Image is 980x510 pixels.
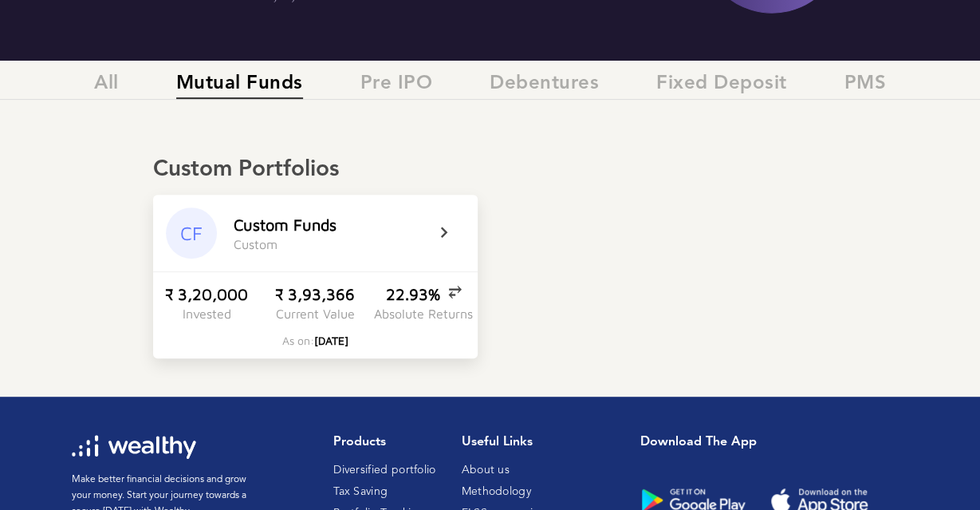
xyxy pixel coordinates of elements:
span: [DATE] [314,334,348,347]
a: About us [461,465,509,476]
span: All [94,73,119,99]
div: Current Value [276,306,355,321]
div: ₹ 3,93,366 [275,285,355,303]
div: Absolute Returns [374,306,473,321]
a: Methodology [461,486,530,497]
div: ₹ 3,20,000 [165,285,248,303]
a: Tax Saving [333,486,388,497]
div: C u s t o m [234,237,277,251]
span: PMS [844,73,887,99]
h1: Products [333,435,435,450]
span: Pre IPO [360,73,433,99]
span: Fixed Deposit [656,73,787,99]
a: Diversified portfolio [333,465,435,476]
div: 22.93% [386,285,462,303]
img: wl-logo-white.svg [72,435,195,459]
div: Custom Portfolios [153,156,827,184]
div: C u s t o m F u n d s [234,215,337,234]
span: Debentures [490,73,599,99]
span: Mutual Funds [176,73,303,99]
h1: Useful Links [461,435,551,450]
div: As on: [282,334,348,347]
div: CF [166,208,217,259]
h1: Download the app [640,435,895,450]
div: Invested [183,306,231,321]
